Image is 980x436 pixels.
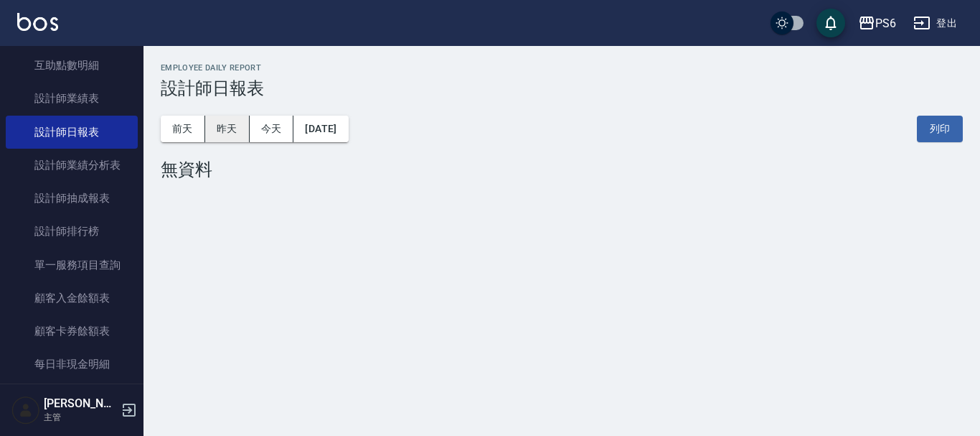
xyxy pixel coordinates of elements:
button: save [816,9,845,37]
div: 無資料 [161,159,963,180]
button: PS6 [852,9,902,38]
h5: [PERSON_NAME] [44,396,117,411]
a: 每日收支明細 [6,381,138,414]
img: Person [11,396,40,425]
a: 設計師業績分析表 [6,149,138,182]
a: 設計師排行榜 [6,215,138,248]
a: 顧客入金餘額表 [6,282,138,315]
button: 登出 [908,10,963,37]
button: 今天 [250,116,294,142]
a: 單一服務項目查詢 [6,249,138,282]
a: 設計師日報表 [6,116,138,149]
p: 主管 [44,411,117,424]
h3: 設計師日報表 [161,78,963,98]
button: 列印 [917,116,963,142]
h2: Employee Daily Report [161,63,963,73]
a: 設計師業績表 [6,82,138,115]
a: 互助點數明細 [6,49,138,82]
div: PS6 [875,14,896,32]
button: 前天 [161,116,205,142]
button: [DATE] [293,116,348,142]
img: Logo [17,13,58,31]
a: 設計師抽成報表 [6,182,138,215]
a: 顧客卡券餘額表 [6,315,138,348]
button: 昨天 [205,116,250,142]
a: 每日非現金明細 [6,348,138,381]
